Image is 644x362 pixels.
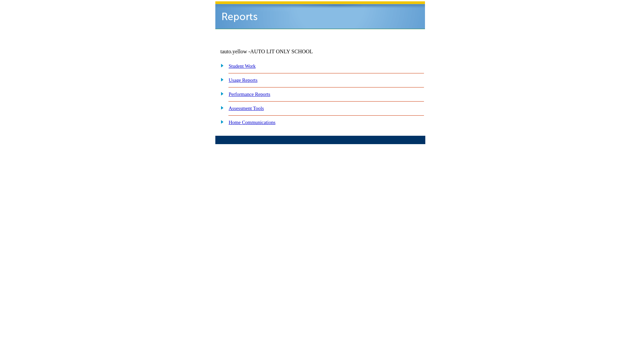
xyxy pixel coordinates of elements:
[250,49,313,54] nobr: AUTO LIT ONLY SCHOOL
[217,90,224,97] img: plus.gif
[217,62,224,68] img: plus.gif
[229,63,256,69] a: Student Work
[229,92,270,97] a: Performance Reports
[217,119,224,125] img: plus.gif
[229,106,264,111] a: Assessment Tools
[217,76,224,82] img: plus.gif
[229,120,276,125] a: Home Communications
[215,1,425,29] img: header
[217,105,224,111] img: plus.gif
[220,49,344,55] td: tauto.yellow -
[229,77,258,83] a: Usage Reports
